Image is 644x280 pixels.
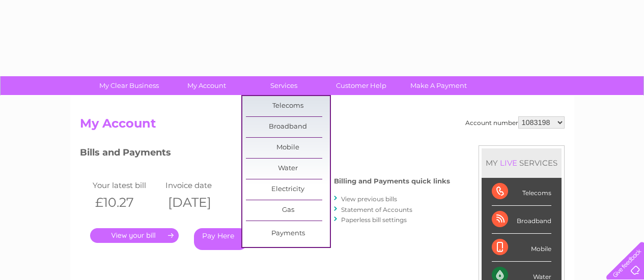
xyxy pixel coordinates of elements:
a: . [90,228,179,243]
a: Gas [246,200,330,221]
div: Broadband [492,206,551,234]
h3: Bills and Payments [80,145,450,163]
div: Account number [465,116,565,129]
div: LIVE [498,158,519,168]
a: Water [246,159,330,179]
a: Statement of Accounts [341,206,412,213]
h4: Billing and Payments quick links [334,177,450,185]
td: Invoice date [163,178,236,192]
td: Your latest bill [90,178,163,192]
a: Telecoms [246,96,330,116]
div: MY SERVICES [482,148,562,177]
a: Broadband [246,117,330,137]
a: Payments [246,224,330,244]
a: Electricity [246,179,330,200]
a: View previous bills [341,195,397,203]
a: Mobile [246,138,330,158]
a: My Account [164,76,248,95]
div: Telecoms [492,178,551,206]
div: Mobile [492,234,551,262]
a: My Clear Business [87,76,171,95]
a: Paperless bill settings [341,216,407,224]
a: Pay Here [194,228,247,250]
th: £10.27 [90,192,163,213]
th: [DATE] [163,192,236,213]
a: Customer Help [319,76,403,95]
a: Services [242,76,326,95]
h2: My Account [80,116,565,136]
a: Make A Payment [397,76,481,95]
